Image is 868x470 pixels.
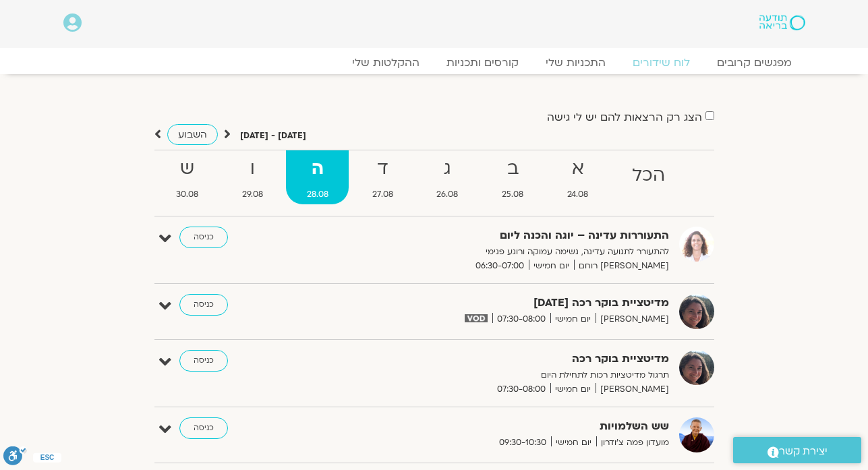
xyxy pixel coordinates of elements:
[547,187,609,202] span: 24.08
[416,150,479,204] a: ג26.08
[351,150,413,204] a: ד27.08
[179,350,228,372] a: כניסה
[156,187,219,202] span: 30.08
[494,436,551,450] span: 09:30-10:30
[178,128,207,141] span: השבוע
[596,382,669,396] span: [PERSON_NAME]
[167,124,218,145] a: השבוע
[339,56,433,69] a: ההקלטות שלי
[703,56,805,69] a: מפגשים קרובים
[286,187,349,202] span: 28.08
[551,436,596,450] span: יום חמישי
[619,56,703,69] a: לוח שידורים
[221,154,283,184] strong: ו
[547,150,609,204] a: א24.08
[63,56,805,69] nav: Menu
[339,245,669,259] p: להתעורר לתנועה עדינה, נשימה עמוקה ורוגע פנימי
[492,312,550,326] span: 07:30-08:00
[547,111,702,123] label: הצג רק הרצאות להם יש לי גישה
[612,160,686,191] strong: הכל
[529,259,574,273] span: יום חמישי
[733,437,861,463] a: יצירת קשר
[574,259,669,273] span: [PERSON_NAME] רוחם
[612,150,686,204] a: הכל
[416,187,479,202] span: 26.08
[596,312,669,326] span: [PERSON_NAME]
[221,187,283,202] span: 29.08
[596,436,669,450] span: מועדון פמה צ'ודרון
[532,56,619,69] a: התכניות שלי
[156,150,219,204] a: ש30.08
[339,294,669,312] strong: מדיטציית בוקר רכה [DATE]
[286,150,349,204] a: ה28.08
[339,368,669,382] p: תרגול מדיטציות רכות לתחילת היום
[339,227,669,245] strong: התעוררות עדינה – יוגה והכנה ליום
[465,314,487,322] img: vodicon
[156,154,219,184] strong: ש
[221,150,283,204] a: ו29.08
[179,294,228,316] a: כניסה
[351,187,413,202] span: 27.08
[433,56,532,69] a: קורסים ותכניות
[416,154,479,184] strong: ג
[550,382,596,396] span: יום חמישי
[286,154,349,184] strong: ה
[547,154,609,184] strong: א
[471,259,529,273] span: 06:30-07:00
[482,150,544,204] a: ב25.08
[482,187,544,202] span: 25.08
[351,154,413,184] strong: ד
[482,154,544,184] strong: ב
[179,417,228,439] a: כניסה
[779,442,828,461] span: יצירת קשר
[240,129,306,143] p: [DATE] - [DATE]
[339,350,669,368] strong: מדיטציית בוקר רכה
[179,227,228,248] a: כניסה
[550,312,596,326] span: יום חמישי
[339,417,669,436] strong: שש השלמויות
[492,382,550,396] span: 07:30-08:00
